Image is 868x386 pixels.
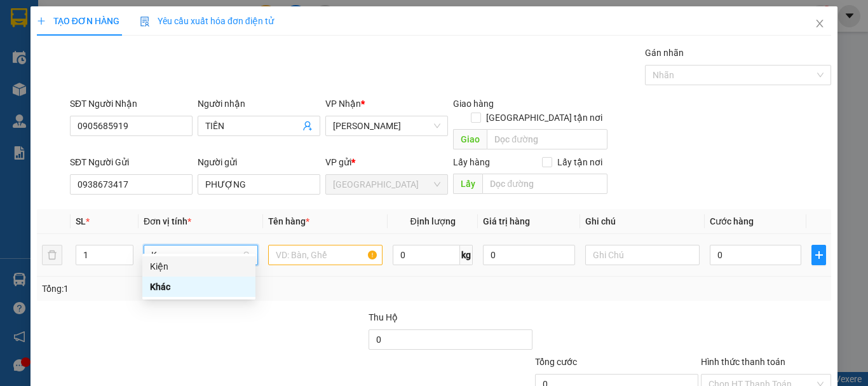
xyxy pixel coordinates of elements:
span: Tổng cước [535,357,577,367]
div: Người gửi [198,155,320,169]
button: delete [42,245,62,265]
span: Lấy: [5,71,24,83]
div: Tổng: 1 [42,282,336,296]
input: 0 [483,245,574,265]
button: Close [802,6,837,42]
span: CR: [4,88,23,102]
span: Lấy [453,174,482,194]
span: [GEOGRAPHIC_DATA] tận nơi [481,111,607,125]
span: Yêu cầu xuất hóa đơn điện tử [140,16,274,26]
img: icon [140,17,150,27]
span: Đà Lạt [333,175,440,194]
input: Dọc đường [487,129,607,149]
span: Giao hàng [453,99,494,109]
label: Hình thức thanh toán [701,357,785,367]
span: kg [460,245,473,265]
p: Nhận: [121,7,211,33]
span: [PERSON_NAME] [121,19,211,33]
span: LINH [121,35,151,51]
span: Giá trị hàng [483,216,530,226]
div: Người nhận [198,97,320,111]
div: Kiện [150,259,248,273]
div: Kiện [142,256,255,277]
span: SL [76,216,86,226]
span: CC: [109,88,134,102]
span: Giao [453,129,487,149]
span: VP Nhận [325,99,361,109]
span: 0836444489 [121,53,197,69]
button: plus [811,245,826,265]
span: user-add [302,121,313,131]
span: Định lượng [410,216,455,226]
span: plus [37,17,46,25]
input: Dọc đường [482,174,607,194]
div: Khác [142,277,255,297]
label: Gán nhãn [645,48,684,58]
span: Lấy hàng [453,157,490,167]
input: Ghi Chú [585,245,700,265]
div: VP gửi [325,155,448,169]
span: 0 [127,88,134,102]
p: Gửi: [5,7,119,33]
span: Tên hàng [268,216,309,226]
span: Cước hàng [710,216,754,226]
span: plus [812,250,825,260]
span: Thu Hộ [369,312,398,322]
span: Giao: [121,71,144,83]
span: Kho Kiệt [333,116,440,135]
div: Khác [150,280,248,294]
span: LINH [5,35,36,51]
span: Lấy tận nơi [552,155,607,169]
span: 60.000 [26,88,64,102]
input: VD: Bàn, Ghế [268,245,383,265]
th: Ghi chú [580,209,705,234]
span: [GEOGRAPHIC_DATA] [5,19,119,33]
span: Đơn vị tính [144,216,191,226]
div: SĐT Người Gửi [70,155,193,169]
span: 0942377188 [5,53,81,69]
span: TẠO ĐƠN HÀNG [37,16,119,26]
span: close [815,18,825,29]
div: SĐT Người Nhận [70,97,193,111]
